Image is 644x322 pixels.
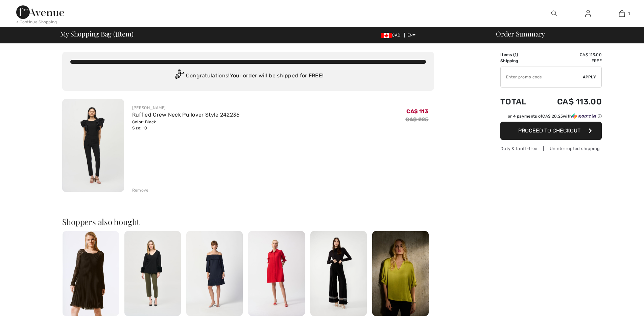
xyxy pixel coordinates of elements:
[60,30,134,37] span: My Shopping Bag ( Item)
[63,231,119,316] img: Glittery Pleated Party Dress Style 243778
[538,58,602,64] td: Free
[580,9,596,18] a: Sign In
[572,113,596,119] img: Sezzle
[488,30,640,37] div: Order Summary
[132,187,149,193] div: Remove
[583,74,596,80] span: Apply
[16,19,57,25] div: < Continue Shopping
[605,9,638,18] a: 1
[186,231,243,316] img: Off-Shoulder Shift Dress Style 241907
[551,9,557,18] img: search the website
[405,116,428,123] s: CA$ 225
[508,113,602,119] div: or 4 payments of with
[16,5,64,19] img: 1ère Avenue
[62,218,434,226] h2: Shoppers also bought
[115,29,118,38] span: 1
[132,119,240,131] div: Color: Black Size: 10
[500,113,602,122] div: or 4 payments ofCA$ 28.25withSezzle Click to learn more about Sezzle
[515,52,517,57] span: 1
[501,67,583,87] input: Promo code
[619,9,625,18] img: My Bag
[132,105,240,111] div: [PERSON_NAME]
[407,33,416,38] span: EN
[500,58,538,64] td: Shipping
[406,108,428,115] span: CA$ 113
[310,231,367,316] img: High-Waisted Wide-Leg Trousers Style 249023
[500,145,602,152] div: Duty & tariff-free | Uninterrupted shipping
[538,90,602,113] td: CA$ 113.00
[132,112,240,118] a: Ruffled Crew Neck Pullover Style 242236
[124,231,181,316] img: V-neck Pullover with Fur Cuffs Style 243955
[518,127,580,134] span: Proceed to Checkout
[500,122,602,140] button: Proceed to Checkout
[628,10,630,17] span: 1
[372,231,429,316] img: Loose Fit V-Neck Pullover Style 243183
[70,69,426,83] div: Congratulations! Your order will be shipped for FREE!
[381,33,392,38] img: Canadian Dollar
[542,114,563,119] span: CA$ 28.25
[585,9,591,18] img: My Info
[538,52,602,58] td: CA$ 113.00
[62,99,124,192] img: Ruffled Crew Neck Pullover Style 242236
[500,52,538,58] td: Items ( )
[500,90,538,113] td: Total
[381,33,403,38] span: CAD
[248,231,305,316] img: Casual Knee-Length Dress Style 251947
[601,302,637,319] iframe: Opens a widget where you can chat to one of our agents
[172,69,186,83] img: Congratulation2.svg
